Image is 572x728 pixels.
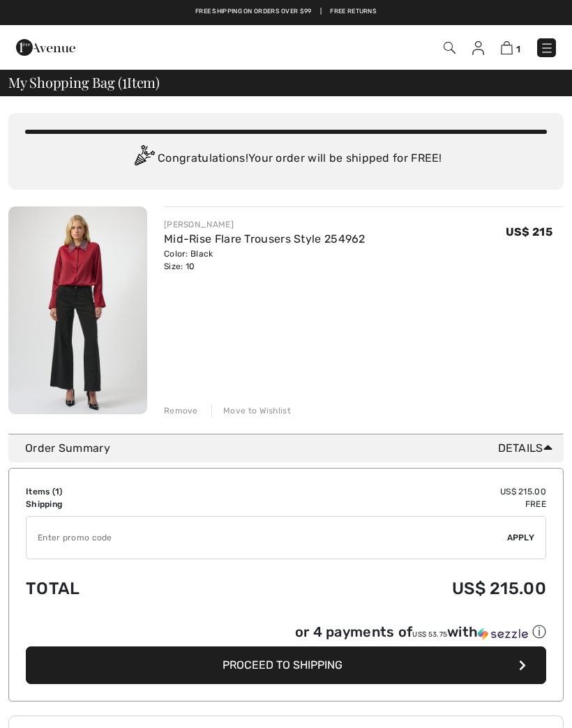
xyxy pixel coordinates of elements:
[412,630,447,639] span: US$ 53.75
[122,72,127,90] span: 1
[27,517,507,559] input: Promo code
[501,39,520,56] a: 1
[16,33,75,61] img: 1ère Avenue
[26,623,546,646] div: or 4 payments ofUS$ 53.75withSezzle Click to learn more about Sezzle
[501,41,513,54] img: Shopping Bag
[164,404,198,417] div: Remove
[26,498,216,510] td: Shipping
[330,7,377,17] a: Free Returns
[211,404,291,417] div: Move to Wishlist
[507,531,535,544] span: Apply
[195,7,312,17] a: Free shipping on orders over $99
[540,41,554,55] img: Menu
[26,485,216,498] td: Items ( )
[320,7,322,17] span: |
[516,44,520,54] span: 1
[26,646,546,684] button: Proceed to Shipping
[216,565,546,612] td: US$ 215.00
[164,248,366,273] div: Color: Black Size: 10
[164,218,366,231] div: [PERSON_NAME]
[295,623,546,642] div: or 4 payments of with
[25,440,558,457] div: Order Summary
[26,565,216,612] td: Total
[25,145,547,173] div: Congratulations! Your order will be shipped for FREE!
[478,628,528,640] img: Sezzle
[55,487,59,496] span: 1
[498,440,558,457] span: Details
[506,225,552,238] span: US$ 215
[216,498,546,510] td: Free
[130,145,158,173] img: Congratulation2.svg
[444,42,456,54] img: Search
[8,75,160,89] span: My Shopping Bag ( Item)
[16,40,75,53] a: 1ère Avenue
[472,41,484,55] img: My Info
[216,485,546,498] td: US$ 215.00
[164,232,366,245] a: Mid-Rise Flare Trousers Style 254962
[8,206,147,414] img: Mid-Rise Flare Trousers Style 254962
[223,658,343,672] span: Proceed to Shipping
